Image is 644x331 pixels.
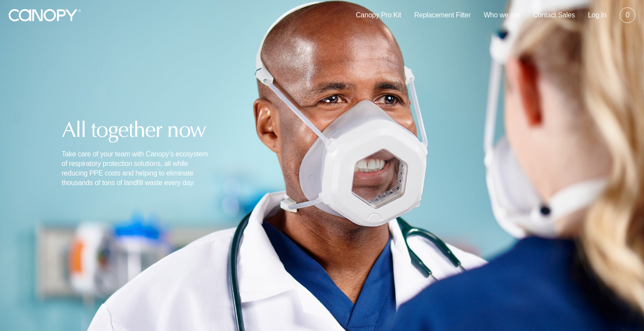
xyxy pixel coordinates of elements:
a: Canopy Pro Kit [356,10,401,20]
span: 0 [626,10,630,20]
a: 0 [620,7,635,23]
h1: All together now [62,119,212,141]
a: Log In [588,10,607,20]
a: Contact Sales [533,10,575,20]
p: Take care of your team with Canopy’s ecosystem of respiratory protection solutions, all while red... [62,149,212,188]
a: Replacement Filter [414,10,471,20]
a: Who we are [484,10,520,20]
